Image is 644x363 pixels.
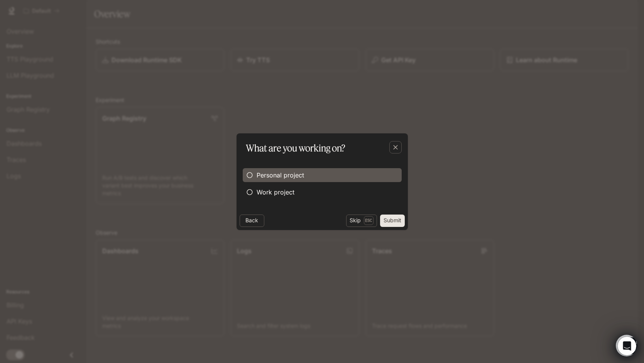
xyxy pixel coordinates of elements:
button: SkipEsc [346,215,377,227]
button: Submit [380,215,405,227]
p: Esc [364,216,374,225]
div: Need help? [8,7,111,13]
iframe: Intercom live chat [618,337,636,355]
p: What are you working on? [246,141,345,155]
div: Open Intercom Messenger [3,3,134,24]
button: Back [240,215,264,227]
div: The team typically replies in under 3h [8,13,111,21]
span: Personal project [257,170,304,180]
span: Work project [257,187,294,197]
iframe: Intercom live chat discovery launcher [616,335,637,356]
